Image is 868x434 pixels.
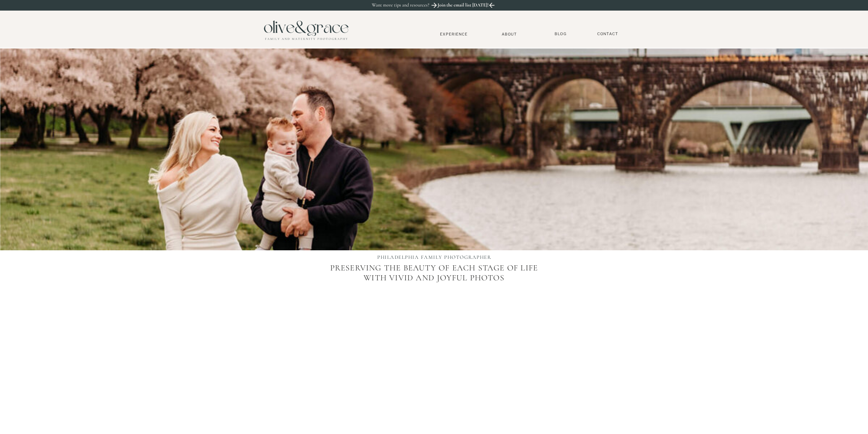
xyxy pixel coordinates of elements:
[552,31,569,37] a: BLOG
[325,263,544,306] p: Preserving the beauty of each stage of life with vivid and joyful photos
[372,2,444,8] p: Want more tips and resources?
[362,254,507,262] h1: PHILADELPHIA FAMILY PHOTOGRAPHER
[594,31,621,37] a: Contact
[437,2,489,10] a: Join the email list [DATE]!
[499,32,520,36] a: About
[431,32,476,37] a: Experience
